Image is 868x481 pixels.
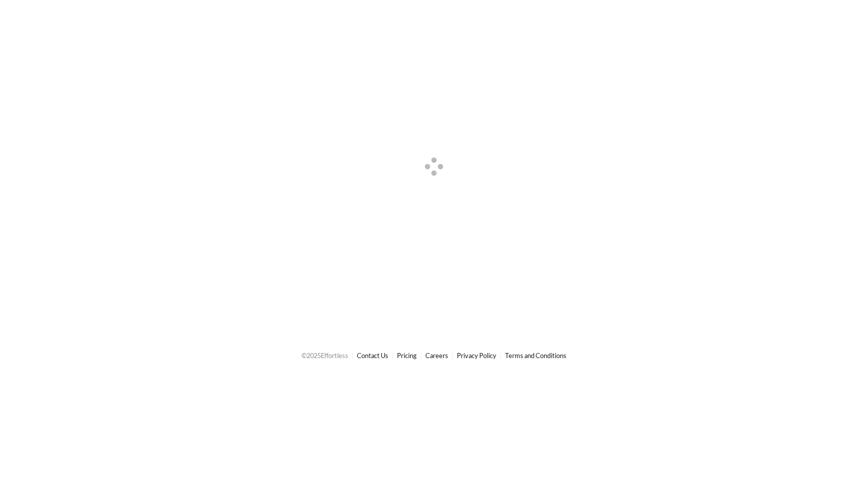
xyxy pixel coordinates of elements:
a: Careers [425,351,448,360]
a: Contact Us [357,351,388,360]
a: Pricing [397,351,417,360]
span: © 2025 Effortless [302,351,348,360]
a: Terms and Conditions [505,351,566,360]
a: Privacy Policy [457,351,496,360]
